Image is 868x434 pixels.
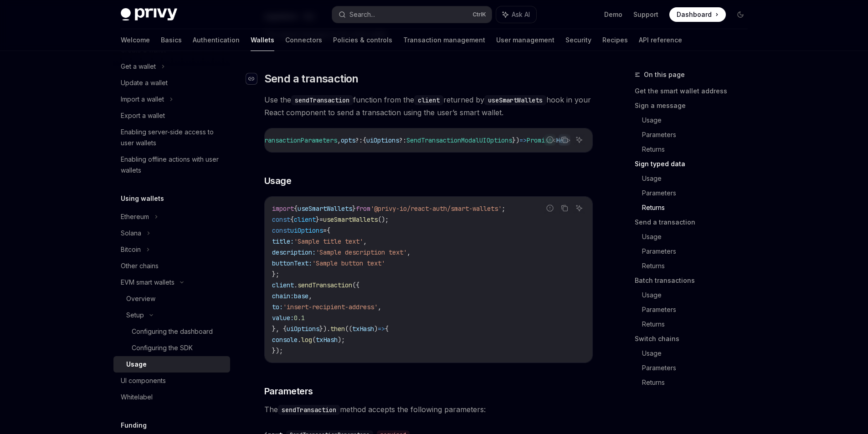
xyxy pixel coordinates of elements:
[264,93,593,119] span: Use the function from the returned by hook in your React component to send a transaction using th...
[272,204,294,213] span: import
[272,336,298,344] span: console
[294,204,298,213] span: {
[332,6,492,23] button: Search...CtrlK
[642,361,755,375] a: Parameters
[113,389,230,405] a: Whitelabel
[193,29,240,51] a: Authentication
[272,259,312,267] span: buttonText:
[366,136,399,144] span: uiOptions
[374,325,378,333] span: )
[333,29,392,51] a: Policies & controls
[121,211,149,222] div: Ethereum
[294,281,298,289] span: .
[121,420,147,431] h5: Funding
[272,215,290,224] span: const
[677,10,712,19] span: Dashboard
[642,186,755,200] a: Parameters
[251,29,274,51] a: Wallets
[312,336,316,344] span: (
[330,325,345,333] span: then
[633,10,658,19] a: Support
[132,342,193,353] div: Configuring the SDK
[407,248,411,256] span: ,
[352,325,374,333] span: txHash
[355,136,363,144] span: ?:
[406,136,512,144] span: SendTransactionModalUIOptions
[113,258,230,274] a: Other chains
[642,317,755,332] a: Returns
[121,8,177,21] img: dark logo
[161,29,182,51] a: Basics
[316,248,407,256] span: 'Sample description text'
[639,29,682,51] a: API reference
[121,154,225,176] div: Enabling offline actions with user wallets
[496,6,536,23] button: Ask AI
[272,314,294,322] span: value:
[352,204,356,213] span: }
[113,323,230,340] a: Configuring the dashboard
[121,244,141,255] div: Bitcoin
[349,9,375,20] div: Search...
[337,136,341,144] span: ,
[121,29,150,51] a: Welcome
[121,193,164,204] h5: Using wallets
[352,281,360,289] span: ({
[283,303,378,311] span: 'insert-recipient-address'
[544,202,556,214] button: Report incorrect code
[644,69,685,80] span: On this page
[565,29,591,51] a: Security
[272,248,316,256] span: description:
[403,29,485,51] a: Transaction management
[327,226,330,235] span: {
[642,375,755,390] a: Returns
[573,134,585,146] button: Ask AI
[285,29,322,51] a: Connectors
[378,325,385,333] span: =>
[484,95,546,105] code: useSmartWallets
[519,136,527,144] span: =>
[121,61,156,72] div: Get a wallet
[272,270,279,278] span: };
[121,127,225,148] div: Enabling server-side access to user wallets
[113,291,230,307] a: Overview
[559,202,570,214] button: Copy the contents from the code block
[121,260,159,271] div: Other chains
[527,136,552,144] span: Promise
[356,204,370,213] span: from
[121,375,166,386] div: UI components
[121,77,168,88] div: Update a wallet
[602,29,628,51] a: Recipes
[642,302,755,317] a: Parameters
[385,325,389,333] span: {
[113,151,230,179] a: Enabling offline actions with user wallets
[113,356,230,373] a: Usage
[121,277,175,288] div: EVM smart wallets
[126,293,155,304] div: Overview
[316,336,338,344] span: txHash
[126,359,147,370] div: Usage
[264,174,292,187] span: Usage
[298,204,352,213] span: useSmartWallets
[363,136,366,144] span: {
[642,244,755,259] a: Parameters
[264,71,359,86] span: Send a transaction
[512,10,530,19] span: Ask AI
[121,392,153,403] div: Whitelabel
[301,336,312,344] span: log
[294,237,363,245] span: 'Sample title text'
[378,215,389,224] span: ();
[642,259,755,273] a: Returns
[635,84,755,98] a: Get the smart wallet address
[642,171,755,186] a: Usage
[264,385,313,398] span: Parameters
[272,292,294,300] span: chain:
[414,95,443,105] code: client
[567,136,570,144] span: >
[246,136,337,144] span: SendTransactionParameters
[635,98,755,113] a: Sign a message
[294,215,316,224] span: client
[370,204,502,213] span: '@privy-io/react-auth/smart-wallets'
[272,226,290,235] span: const
[338,336,345,344] span: );
[287,325,319,333] span: uiOptions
